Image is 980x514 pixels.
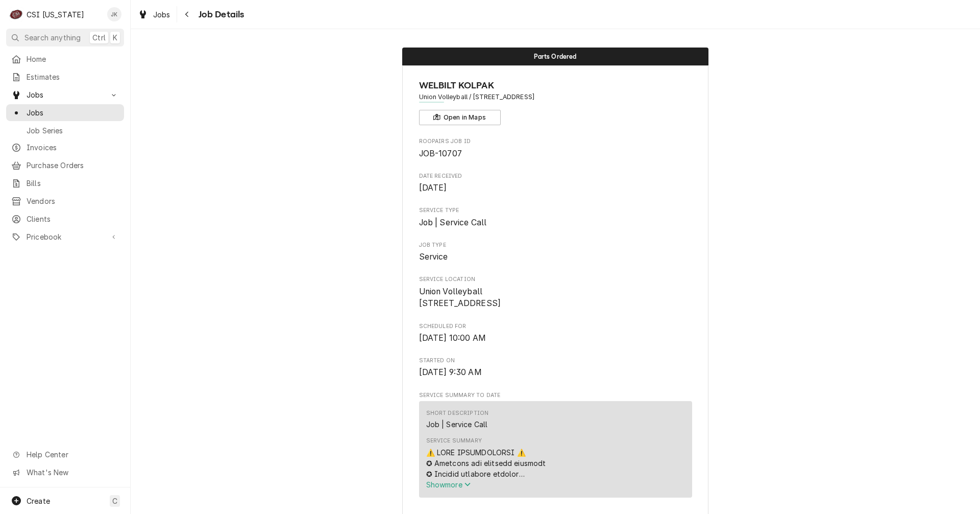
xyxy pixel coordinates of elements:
[27,196,119,206] span: Vendors
[6,29,124,46] button: Search anythingCtrlK
[153,9,170,20] span: Jobs
[426,480,471,489] span: Show more
[419,366,692,379] span: Started On
[419,287,501,309] span: Union Volleyball [STREET_ADDRESS]
[419,217,692,229] span: Service Type
[419,391,692,400] span: Service Summary To Date
[419,322,692,344] div: Scheduled For
[113,32,117,43] span: K
[27,72,119,82] span: Estimates
[6,193,124,209] a: Vendors
[419,333,486,343] span: [DATE] 10:00 AM
[195,8,244,21] span: Job Details
[27,54,119,64] span: Home
[9,7,23,21] div: CSI Kentucky's Avatar
[6,139,124,156] a: Invoices
[27,89,104,100] span: Jobs
[419,183,447,193] span: [DATE]
[419,206,692,228] div: Service Type
[419,357,692,379] div: Started On
[419,251,692,263] span: Job Type
[179,6,195,22] button: Navigate back
[419,182,692,194] span: Date Received
[6,86,124,103] a: Go to Jobs
[112,496,117,506] span: C
[27,107,119,118] span: Jobs
[6,104,124,121] a: Jobs
[27,497,50,505] span: Create
[6,211,124,227] a: Clients
[419,79,692,92] span: Name
[426,437,482,445] div: Service Summary
[419,149,462,158] span: JOB-10707
[6,68,124,85] a: Estimates
[419,322,692,331] span: Scheduled For
[426,409,489,417] div: Short Description
[6,228,124,245] a: Go to Pricebook
[419,92,692,102] span: Address
[27,142,119,153] span: Invoices
[419,367,482,377] span: [DATE] 9:30 AM
[419,286,692,310] span: Service Location
[426,479,550,490] button: Showmore
[419,148,692,160] span: Roopairs Job ID
[419,241,692,249] span: Job Type
[27,231,104,242] span: Pricebook
[534,53,576,60] span: Parts Ordered
[426,419,488,430] div: Job | Service Call
[419,79,692,125] div: Client Information
[27,160,119,171] span: Purchase Orders
[419,137,692,159] div: Roopairs Job ID
[419,275,692,310] div: Service Location
[419,241,692,263] div: Job Type
[6,446,124,463] a: Go to Help Center
[107,7,121,21] div: JK
[9,7,23,21] div: C
[107,7,121,21] div: Jeff Kuehl's Avatar
[6,464,124,481] a: Go to What's New
[419,401,692,502] div: Service Summary
[419,218,487,227] span: Job | Service Call
[6,51,124,67] a: Home
[6,175,124,192] a: Bills
[27,178,119,189] span: Bills
[27,467,118,478] span: What's New
[134,6,175,23] a: Jobs
[419,172,692,194] div: Date Received
[402,48,708,65] div: Status
[419,172,692,180] span: Date Received
[6,122,124,139] a: Job Series
[6,157,124,174] a: Purchase Orders
[92,32,106,43] span: Ctrl
[419,275,692,284] span: Service Location
[426,447,550,479] div: ⚠️ LORE IPSUMDOLORSI ⚠️ ✪ Ametcons adi elitsedd eiusmodt ✪ Incidid utlabore etdolor ✪ Magnaa-enim...
[419,137,692,146] span: Roopairs Job ID
[27,214,119,224] span: Clients
[419,110,501,125] button: Open in Maps
[419,206,692,215] span: Service Type
[419,391,692,503] div: Service Summary To Date
[419,357,692,365] span: Started On
[419,332,692,344] span: Scheduled For
[24,32,81,43] span: Search anything
[419,252,448,262] span: Service
[27,9,84,20] div: CSI [US_STATE]
[27,125,119,136] span: Job Series
[27,449,118,460] span: Help Center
